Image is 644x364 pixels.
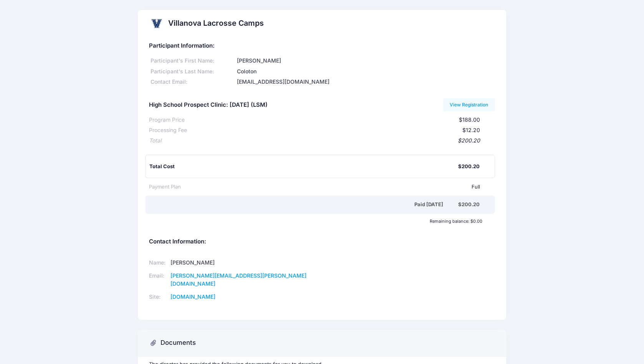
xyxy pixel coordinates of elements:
a: [DOMAIN_NAME] [171,293,215,300]
div: Paid [DATE] [151,201,458,208]
h2: Villanova Lacrosse Camps [168,19,264,28]
td: Email: [149,270,168,291]
td: Name: [149,256,168,270]
div: $12.20 [187,126,480,134]
div: $200.20 [161,137,480,145]
div: Total [149,137,161,145]
div: $200.20 [458,163,480,170]
div: Payment Plan [149,183,181,191]
a: [PERSON_NAME][EMAIL_ADDRESS][PERSON_NAME][DOMAIN_NAME] [171,272,306,287]
div: Program Price [149,116,185,124]
h3: Documents [161,339,196,347]
div: Participant's First Name: [149,57,235,65]
h5: Participant Information: [149,43,495,50]
div: [PERSON_NAME] [235,57,495,65]
div: Processing Fee [149,126,187,134]
h5: Contact Information: [149,238,495,245]
div: Participant's Last Name: [149,68,235,76]
div: Coloton [235,68,495,76]
div: Full [181,183,480,191]
td: Site: [149,291,168,304]
div: Total Cost [149,163,458,170]
div: [EMAIL_ADDRESS][DOMAIN_NAME] [235,78,495,86]
a: View Registration [443,98,495,111]
td: [PERSON_NAME] [168,256,312,270]
div: Remaining balance: $0.00 [146,219,486,223]
div: $200.20 [458,201,480,208]
h5: High School Prospect Clinic: [DATE] (LSM) [149,102,268,109]
div: Contact Email: [149,78,235,86]
span: $188.00 [459,116,480,123]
